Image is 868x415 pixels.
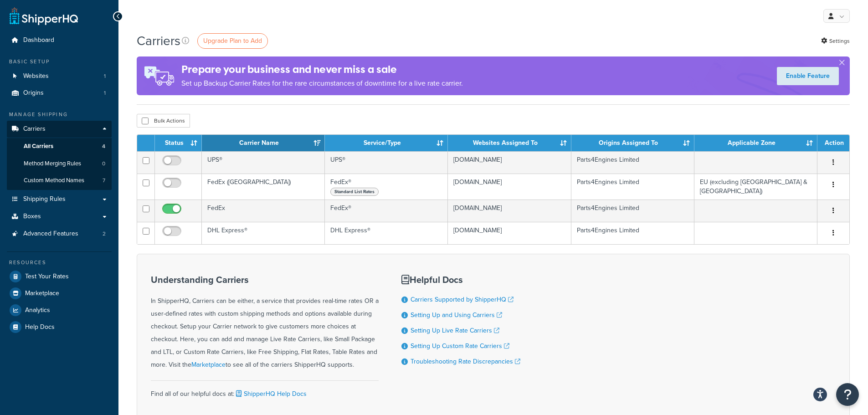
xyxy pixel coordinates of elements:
[25,307,50,314] span: Analytics
[821,35,850,47] a: Settings
[411,326,499,335] a: Setting Up Live Rate Carriers
[411,341,509,351] a: Setting Up Custom Rate Carriers
[202,174,325,200] td: FedEx ([GEOGRAPHIC_DATA])
[10,7,78,25] a: ShipperHQ Home
[24,143,53,150] span: All Carriers
[7,32,112,49] a: Dashboard
[203,36,262,46] span: Upgrade Plan to Add
[571,135,694,151] th: Origins Assigned To: activate to sort column ascending
[448,135,571,151] th: Websites Assigned To: activate to sort column ascending
[7,268,112,285] a: Test Your Rates
[7,121,112,190] li: Carriers
[325,200,448,222] td: FedEx®
[7,111,112,118] div: Manage Shipping
[448,151,571,174] td: [DOMAIN_NAME]
[155,135,202,151] th: Status: activate to sort column ascending
[571,151,694,174] td: Parts4Engines Limited
[7,285,112,302] a: Marketplace
[7,172,112,189] a: Custom Method Names 7
[24,177,84,184] span: Custom Method Names
[102,143,105,150] span: 4
[448,222,571,244] td: [DOMAIN_NAME]
[7,85,112,102] li: Origins
[325,174,448,200] td: FedEx®
[7,138,112,155] a: All Carriers 4
[197,33,268,49] a: Upgrade Plan to Add
[103,177,105,184] span: 7
[151,380,379,400] div: Find all of our helpful docs at:
[7,58,112,66] div: Basic Setup
[104,72,106,80] span: 1
[411,310,502,320] a: Setting Up and Using Carriers
[7,121,112,138] a: Carriers
[7,225,112,242] li: Advanced Features
[7,155,112,172] li: Method Merging Rules
[137,114,190,128] button: Bulk Actions
[103,230,106,238] span: 2
[202,200,325,222] td: FedEx
[694,174,817,200] td: EU (excluding [GEOGRAPHIC_DATA] & [GEOGRAPHIC_DATA])
[202,151,325,174] td: UPS®
[191,360,226,369] a: Marketplace
[7,302,112,318] a: Analytics
[25,323,55,331] span: Help Docs
[448,200,571,222] td: [DOMAIN_NAME]
[202,222,325,244] td: DHL Express®
[7,225,112,242] a: Advanced Features 2
[25,273,69,281] span: Test Your Rates
[7,208,112,225] a: Boxes
[817,135,849,151] th: Action
[151,275,379,371] div: In ShipperHQ, Carriers can be either, a service that provides real-time rates OR a user-defined r...
[181,77,463,90] p: Set up Backup Carrier Rates for the rare circumstances of downtime for a live rate carrier.
[7,68,112,85] a: Websites 1
[7,172,112,189] li: Custom Method Names
[571,222,694,244] td: Parts4Engines Limited
[23,230,78,238] span: Advanced Features
[7,155,112,172] a: Method Merging Rules 0
[7,68,112,85] li: Websites
[694,135,817,151] th: Applicable Zone: activate to sort column ascending
[23,125,46,133] span: Carriers
[401,275,520,285] h3: Helpful Docs
[234,389,307,399] a: ShipperHQ Help Docs
[325,151,448,174] td: UPS®
[836,383,859,406] button: Open Resource Center
[411,357,520,366] a: Troubleshooting Rate Discrepancies
[23,36,54,44] span: Dashboard
[23,72,49,80] span: Websites
[571,200,694,222] td: Parts4Engines Limited
[23,89,44,97] span: Origins
[330,188,379,196] span: Standard List Rates
[25,290,59,297] span: Marketplace
[202,135,325,151] th: Carrier Name: activate to sort column ascending
[137,56,181,95] img: ad-rules-rateshop-fe6ec290ccb7230408bd80ed9643f0289d75e0ffd9eb532fc0e269fcd187b520.png
[777,67,839,85] a: Enable Feature
[7,138,112,155] li: All Carriers
[325,222,448,244] td: DHL Express®
[137,32,180,50] h1: Carriers
[23,195,66,203] span: Shipping Rules
[23,213,41,220] span: Boxes
[448,174,571,200] td: [DOMAIN_NAME]
[7,191,112,208] a: Shipping Rules
[571,174,694,200] td: Parts4Engines Limited
[181,62,463,77] h4: Prepare your business and never miss a sale
[104,89,106,97] span: 1
[7,259,112,266] div: Resources
[24,160,81,168] span: Method Merging Rules
[102,160,105,168] span: 0
[7,85,112,102] a: Origins 1
[151,275,379,285] h3: Understanding Carriers
[325,135,448,151] th: Service/Type: activate to sort column ascending
[7,319,112,335] a: Help Docs
[411,295,514,304] a: Carriers Supported by ShipperHQ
